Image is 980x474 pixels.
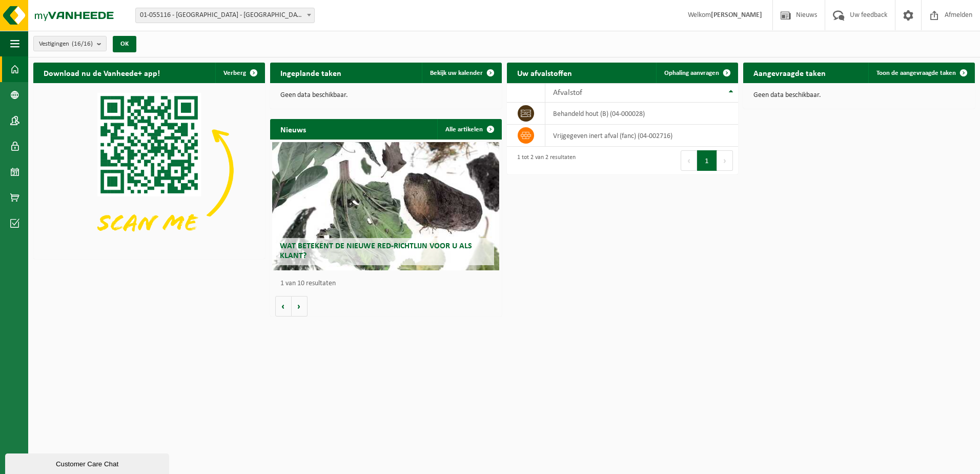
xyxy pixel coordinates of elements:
h2: Nieuws [270,119,316,139]
button: Vestigingen(16/16) [33,36,107,51]
span: Afvalstof [553,89,582,97]
img: Download de VHEPlus App [33,83,265,257]
span: Vestigingen [39,36,93,52]
span: Wat betekent de nieuwe RED-richtlijn voor u als klant? [280,242,472,260]
span: 01-055116 - MOURIK - ANTWERPEN [135,8,315,23]
span: Ophaling aanvragen [664,70,719,76]
h2: Aangevraagde taken [743,63,836,83]
button: OK [113,36,136,52]
a: Ophaling aanvragen [656,63,737,83]
span: 01-055116 - MOURIK - ANTWERPEN [136,8,314,23]
span: Bekijk uw kalender [430,70,483,76]
td: vrijgegeven inert afval (fanc) (04-002716) [545,125,739,147]
p: 1 van 10 resultaten [280,280,497,287]
strong: [PERSON_NAME] [711,11,762,19]
div: 1 tot 2 van 2 resultaten [512,149,576,172]
a: Bekijk uw kalender [422,63,501,83]
span: Verberg [223,70,246,76]
p: Geen data beschikbaar. [753,92,965,99]
button: Previous [681,150,697,171]
h2: Ingeplande taken [270,63,352,83]
button: Vorige [275,296,292,317]
td: behandeld hout (B) (04-000028) [545,103,739,125]
p: Geen data beschikbaar. [280,92,492,99]
h2: Download nu de Vanheede+ app! [33,63,170,83]
a: Alle artikelen [437,119,501,140]
button: Verberg [215,63,264,83]
iframe: chat widget [5,451,171,474]
count: (16/16) [72,41,93,47]
a: Wat betekent de nieuwe RED-richtlijn voor u als klant? [272,142,499,270]
span: Toon de aangevraagde taken [876,70,956,76]
button: Next [717,150,733,171]
a: Toon de aangevraagde taken [868,63,974,83]
button: Volgende [292,296,308,317]
h2: Uw afvalstoffen [507,63,582,83]
button: 1 [697,150,717,171]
